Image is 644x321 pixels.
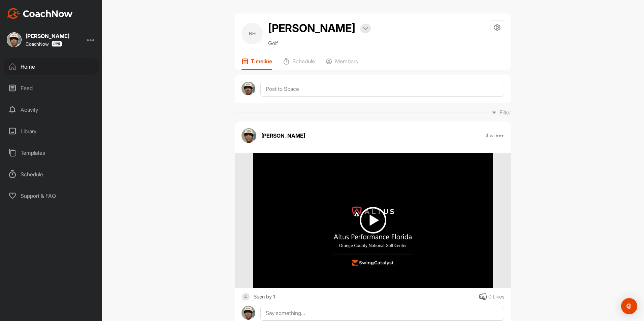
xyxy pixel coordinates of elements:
[7,32,22,47] img: square_3afb5cdd0af377cb924fcab7a3847f24.jpg
[241,23,263,44] div: NH
[241,293,250,301] img: square_default-ef6cabf814de5a2bf16c804365e32c732080f9872bdf737d349900a9daf73cf9.png
[335,58,358,65] p: Members
[261,132,305,140] p: [PERSON_NAME]
[52,41,62,47] img: CoachNow Pro
[268,20,355,36] h2: [PERSON_NAME]
[621,298,637,314] div: Open Intercom Messenger
[4,144,99,161] div: Templates
[26,41,62,47] div: CoachNow
[253,153,492,288] img: media
[241,306,255,320] img: avatar
[4,80,99,97] div: Feed
[26,33,69,39] div: [PERSON_NAME]
[4,187,99,204] div: Support & FAQ
[4,101,99,118] div: Activity
[241,128,256,143] img: avatar
[292,58,315,65] p: Schedule
[485,132,494,139] p: 4 w
[7,8,73,19] img: CoachNow
[254,293,275,301] div: Seen by 1
[241,82,255,96] img: avatar
[360,207,386,234] img: play
[251,58,272,65] p: Timeline
[488,293,504,301] div: 0 Likes
[268,39,371,47] p: Golf
[4,166,99,183] div: Schedule
[363,27,368,30] img: arrow-down
[4,123,99,140] div: Library
[4,58,99,75] div: Home
[500,108,511,116] p: Filter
